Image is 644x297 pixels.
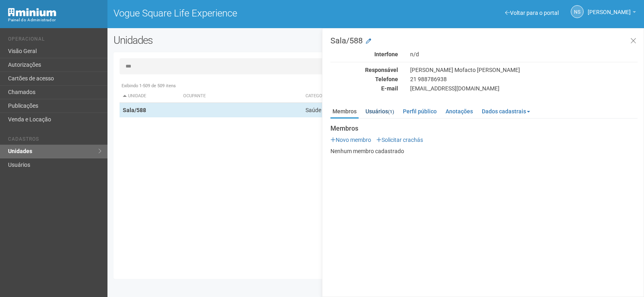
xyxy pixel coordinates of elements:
a: Voltar para o portal [505,10,559,16]
a: [PERSON_NAME] [588,10,636,16]
img: Minium [8,8,56,16]
a: Novo membro [330,137,371,143]
th: Unidade: activate to sort column descending [120,90,180,103]
span: Nicolle Silva [588,1,631,15]
th: Categoria: activate to sort column ascending [302,90,550,103]
div: Painel do Administrador [8,16,101,24]
h3: Sala/588 [330,37,638,45]
a: Perfil público [401,105,439,117]
small: (1) [388,109,394,115]
a: Anotações [444,105,475,117]
div: [EMAIL_ADDRESS][DOMAIN_NAME] [404,85,644,92]
a: Solicitar crachás [376,137,423,143]
td: Saúde [302,103,550,118]
a: Dados cadastrais [480,105,532,117]
strong: Sala/588 [123,107,146,113]
div: Interfone [324,51,404,58]
li: Operacional [8,36,101,45]
div: [PERSON_NAME] Mofacto [PERSON_NAME] [404,66,644,74]
a: Modificar a unidade [366,37,371,45]
p: Nenhum membro cadastrado [330,147,638,155]
a: Membros [330,105,359,119]
strong: Membros [330,125,638,132]
div: Telefone [324,76,404,83]
a: NS [571,5,584,18]
div: Exibindo 1-509 de 509 itens [120,82,632,90]
a: Usuários(1) [363,105,396,117]
div: 21 988786938 [404,76,644,83]
div: n/d [404,51,644,58]
h2: Unidades [114,34,325,46]
div: Responsável [324,66,404,74]
th: Ocupante: activate to sort column ascending [180,90,302,103]
h1: Vogue Square Life Experience [114,8,370,18]
div: E-mail [324,85,404,92]
li: Cadastros [8,136,101,145]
